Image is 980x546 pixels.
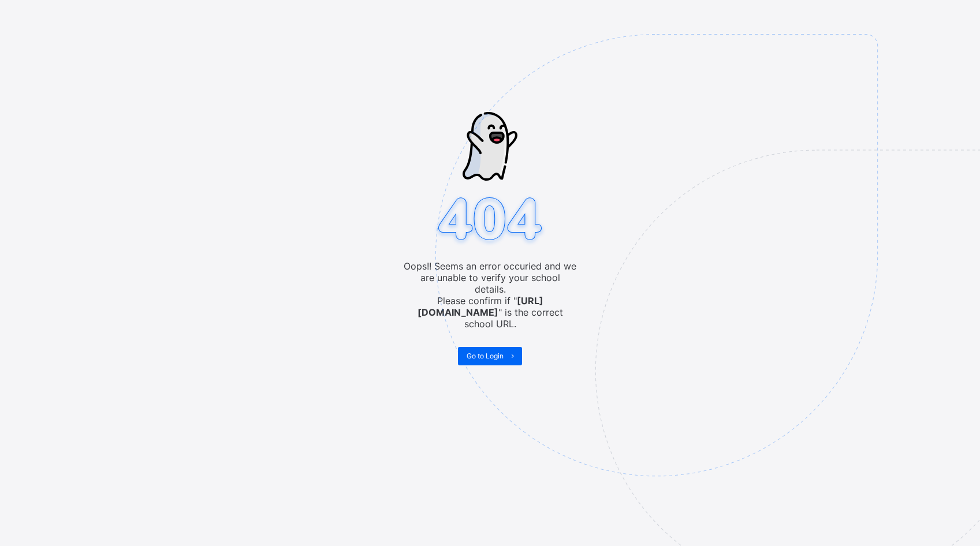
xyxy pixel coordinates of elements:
img: 404.8bbb34c871c4712298a25e20c4dc75c7.svg [433,194,547,246]
span: Please confirm if " " is the correct school URL. [404,295,577,330]
span: Oops!! Seems an error occuried and we are unable to verify your school details. [404,260,577,295]
b: [URL][DOMAIN_NAME] [418,295,543,318]
span: Go to Login [467,351,504,360]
